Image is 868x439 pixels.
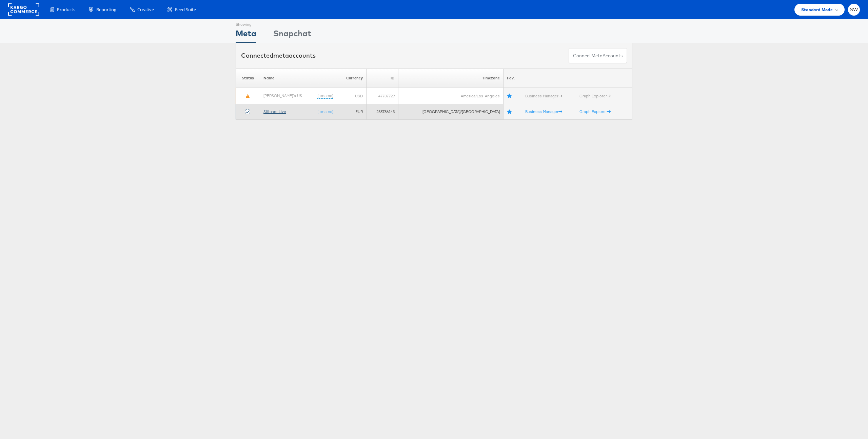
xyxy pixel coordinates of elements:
[525,109,562,114] a: Business Manager
[398,88,503,104] td: America/Los_Angeles
[317,93,333,99] a: (rename)
[96,6,116,13] span: Reporting
[337,88,366,104] td: USD
[175,6,196,13] span: Feed Suite
[337,104,366,120] td: EUR
[591,53,603,59] span: meta
[367,69,398,88] th: ID
[57,6,75,13] span: Products
[579,93,611,98] a: Graph Explorer
[263,93,302,98] a: [PERSON_NAME]'s US
[398,104,503,120] td: [GEOGRAPHIC_DATA]/[GEOGRAPHIC_DATA]
[236,27,256,43] div: Meta
[398,69,503,88] th: Timezone
[579,109,611,114] a: Graph Explorer
[260,69,337,88] th: Name
[273,52,289,59] span: meta
[367,104,398,120] td: 238786143
[317,109,333,115] a: (rename)
[525,93,562,98] a: Business Manager
[137,6,154,13] span: Creative
[569,48,627,63] button: ConnectmetaAccounts
[850,7,858,12] span: SW
[241,51,316,60] div: Connected accounts
[236,69,260,88] th: Status
[236,19,256,27] div: Showing
[273,27,311,43] div: Snapchat
[801,6,833,13] span: Standard Mode
[263,109,286,114] a: Stitcher Live
[337,69,366,88] th: Currency
[367,88,398,104] td: 47737729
